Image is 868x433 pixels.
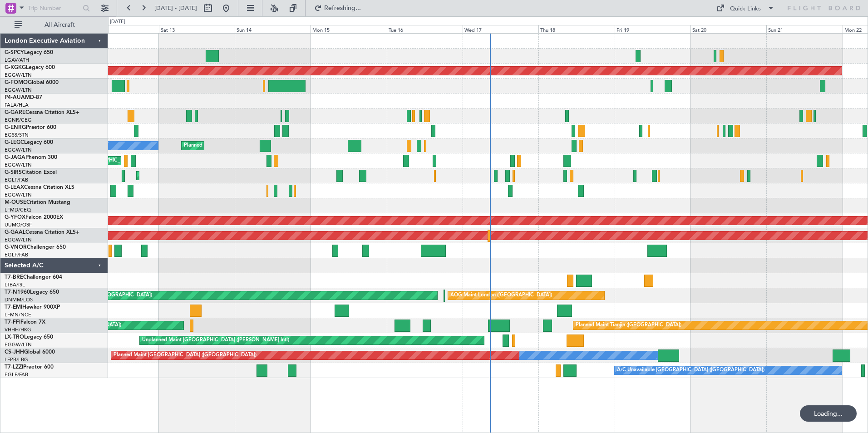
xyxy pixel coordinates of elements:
[5,200,26,205] span: M-OUSE
[5,110,79,115] a: G-GARECessna Citation XLS+
[5,364,54,370] a: T7-LZZIPraetor 600
[324,5,362,11] span: Refreshing...
[5,95,25,100] span: P4-AUA
[5,125,26,130] span: G-ENRG
[766,25,842,33] div: Sun 21
[5,356,28,363] a: LFPB/LBG
[5,349,24,355] span: CS-JHH
[5,230,79,235] a: G-GAALCessna Citation XLS+
[5,140,53,145] a: G-LEGCLegacy 600
[48,154,191,167] div: Planned Maint [GEOGRAPHIC_DATA] ([GEOGRAPHIC_DATA])
[690,25,766,33] div: Sat 20
[450,289,552,302] div: AOG Maint London ([GEOGRAPHIC_DATA])
[5,117,32,123] a: EGNR/CEG
[5,125,56,130] a: G-ENRGPraetor 600
[5,305,22,310] span: T7-EMI
[139,169,282,182] div: Planned Maint [GEOGRAPHIC_DATA] ([GEOGRAPHIC_DATA])
[5,147,32,153] a: EGGW/LTN
[5,170,22,175] span: G-SIRS
[5,296,33,303] a: DNMM/LOS
[28,1,80,15] input: Trip Number
[617,364,764,377] div: A/C Unavailable [GEOGRAPHIC_DATA] ([GEOGRAPHIC_DATA])
[5,65,26,70] span: G-KGKG
[5,230,25,235] span: G-GAAL
[5,50,24,55] span: G-SPCY
[5,207,31,213] a: LFMD/CEQ
[83,25,158,33] div: Fri 12
[538,25,614,33] div: Thu 18
[142,334,289,347] div: Unplanned Maint [GEOGRAPHIC_DATA] ([PERSON_NAME] Intl)
[5,251,28,258] a: EGLF/FAB
[10,18,99,32] button: All Aircraft
[5,80,59,85] a: G-FOMOGlobal 6000
[5,72,32,79] a: EGGW/LTN
[5,170,57,175] a: G-SIRSCitation Excel
[463,25,538,33] div: Wed 17
[5,290,30,295] span: T7-N1960
[5,215,25,220] span: G-YFOX
[576,319,681,332] div: Planned Maint Tianjin ([GEOGRAPHIC_DATA])
[5,275,62,280] a: T7-BREChallenger 604
[5,364,23,370] span: T7-LZZI
[184,139,327,153] div: Planned Maint [GEOGRAPHIC_DATA] ([GEOGRAPHIC_DATA])
[5,275,23,280] span: T7-BRE
[730,5,761,14] div: Quick Links
[615,25,690,33] div: Fri 19
[24,22,96,28] span: All Aircraft
[5,326,31,333] a: VHHH/HKG
[5,57,29,64] a: LGAV/ATH
[5,335,53,340] a: LX-TROLegacy 650
[5,95,42,100] a: P4-AUAMD-87
[113,349,256,362] div: Planned Maint [GEOGRAPHIC_DATA] ([GEOGRAPHIC_DATA])
[5,245,66,250] a: G-VNORChallenger 650
[5,320,20,325] span: T7-FFI
[387,25,463,33] div: Tue 16
[5,65,55,70] a: G-KGKGLegacy 600
[5,110,25,115] span: G-GARE
[5,192,32,198] a: EGGW/LTN
[5,215,63,220] a: G-YFOXFalcon 2000EX
[5,320,45,325] a: T7-FFIFalcon 7X
[5,140,24,145] span: G-LEGC
[110,18,125,26] div: [DATE]
[5,200,70,205] a: M-OUSECitation Mustang
[5,102,29,108] a: FALA/HLA
[5,311,31,318] a: LFMN/NCE
[5,371,28,378] a: EGLF/FAB
[5,177,28,183] a: EGLF/FAB
[5,305,60,310] a: T7-EMIHawker 900XP
[5,155,25,160] span: G-JAGA
[5,87,32,93] a: EGGW/LTN
[5,185,24,190] span: G-LEAX
[800,405,857,422] div: Loading...
[5,155,57,160] a: G-JAGAPhenom 300
[5,335,24,340] span: LX-TRO
[5,236,32,243] a: EGGW/LTN
[5,50,53,55] a: G-SPCYLegacy 650
[154,4,197,12] span: [DATE] - [DATE]
[5,290,59,295] a: T7-N1960Legacy 650
[5,281,25,288] a: LTBA/ISL
[712,1,779,15] button: Quick Links
[235,25,311,33] div: Sun 14
[310,1,365,15] button: Refreshing...
[5,162,32,168] a: EGGW/LTN
[159,25,235,33] div: Sat 13
[5,80,28,85] span: G-FOMO
[311,25,386,33] div: Mon 15
[5,245,27,250] span: G-VNOR
[5,341,32,348] a: EGGW/LTN
[5,132,29,138] a: EGSS/STN
[5,185,74,190] a: G-LEAXCessna Citation XLS
[5,349,55,355] a: CS-JHHGlobal 6000
[5,221,32,228] a: UUMO/OSF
